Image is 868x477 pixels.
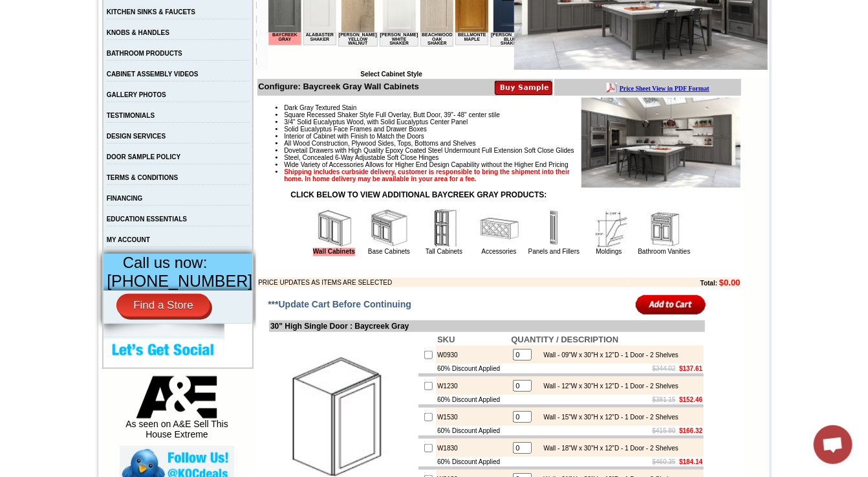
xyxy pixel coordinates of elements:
[284,161,568,168] span: Wide Variety of Accessories Allows for Higher End Design Capability without the Higher End Pricing
[653,427,676,434] s: $415.80
[653,396,676,403] s: $381.15
[719,278,741,287] b: $0.00
[537,445,678,452] div: Wall - 18"W x 30"H x 12"D - 1 Door - 2 Shelves
[116,294,210,317] a: Find a Store
[107,91,166,98] a: GALLERY PHOTOS
[268,299,411,309] span: ***Update Cart Before Continuing
[107,50,182,57] a: BATHROOM PRODUCTS
[315,209,354,248] img: Wall Cabinets
[258,82,419,91] b: Configure: Baycreek Gray Wall Cabinets
[313,248,355,256] a: Wall Cabinets
[222,59,261,73] td: [PERSON_NAME] Blue Shaker
[290,190,547,199] strong: CLICK BELOW TO VIEW ADDITIONAL BAYCREEK GRAY PRODUCTS:
[700,280,717,287] b: Total:
[107,153,180,161] a: DOOR SAMPLE POLICY
[679,458,702,465] b: $184.14
[436,395,510,405] td: 60% Discount Applied
[537,414,678,421] div: Wall - 15"W x 30"H x 12"D - 1 Door - 2 Shelves
[258,278,629,287] td: PRICE UPDATES AS ITEMS ARE SELECTED
[636,294,706,315] input: Add to Cart
[107,133,166,140] a: DESIGN SERVICES
[436,426,510,436] td: 60% Discount Applied
[360,71,422,78] b: Select Cabinet Style
[436,457,510,467] td: 60% Discount Applied
[107,195,143,202] a: FINANCING
[480,209,519,248] img: Accessories
[679,427,702,434] b: $166.32
[107,236,150,243] a: MY ACCOUNT
[368,248,410,255] a: Base Cabinets
[528,248,580,255] a: Panels and Fillers
[436,346,510,364] td: W0930
[123,254,208,271] span: Call us now:
[581,98,741,188] img: Product Image
[638,248,691,255] a: Bathroom Vanities
[284,118,468,126] span: 3/4" Solid Eucalyptus Wood, with Solid Eucalyptus Center Panel
[653,458,676,465] s: $460.35
[284,126,427,133] span: Solid Eucalyptus Face Frames and Drawer Boxes
[107,216,187,223] a: EDUCATION ESSENTIALS
[436,439,510,457] td: W1830
[15,5,105,12] b: Price Sheet View in PDF Format
[269,320,705,332] td: 30" High Single Door : Baycreek Gray
[284,111,500,118] span: Square Recessed Shaker Style Full Overlay, Butt Door, 39"- 48" center stile
[436,377,510,395] td: W1230
[653,365,676,372] s: $344.02
[284,140,475,147] span: All Wood Construction, Plywood Sides, Tops, Bottoms and Shelves
[814,425,852,464] div: Open chat
[482,248,517,255] a: Accessories
[15,2,105,13] a: Price Sheet View in PDF Format
[436,408,510,426] td: W1530
[284,168,570,183] strong: Shipping includes curbside delivery, customer is responsible to bring the shipment into their hom...
[596,248,622,255] a: Moldings
[2,3,12,14] img: pdf.png
[645,209,684,248] img: Bathroom Vanities
[537,383,678,390] div: Wall - 12"W x 30"H x 12"D - 1 Door - 2 Shelves
[511,335,618,344] b: QUANTITY / DESCRIPTION
[284,154,439,161] span: Steel, Concealed 6-Way Adjustable Soft Close Hinges
[679,365,702,372] b: $137.61
[426,248,462,255] a: Tall Cabinets
[107,71,199,78] a: CABINET ASSEMBLY VIDEOS
[537,351,678,359] div: Wall - 09"W x 30"H x 12"D - 1 Door - 2 Shelves
[436,364,510,373] td: 60% Discount Applied
[284,147,574,154] span: Dovetail Drawers with High Quality Epoxy Coated Steel Undermount Full Extension Soft Close Glides
[284,133,424,140] span: Interior of Cabinet with Finish to Match the Doors
[437,335,455,344] b: SKU
[284,104,356,111] span: Dark Gray Textured Stain
[107,8,195,16] a: KITCHEN SINKS & FAUCETS
[590,209,629,248] img: Moldings
[107,174,179,181] a: TERMS & CONDITIONS
[107,272,252,290] span: [PHONE_NUMBER]
[679,396,702,403] b: $152.46
[425,209,464,248] img: Tall Cabinets
[535,209,574,248] img: Panels and Fillers
[107,29,169,36] a: KNOBS & HANDLES
[107,112,155,119] a: TESTIMONIALS
[370,209,409,248] img: Base Cabinets
[120,376,234,446] div: As seen on A&E Sell This House Extreme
